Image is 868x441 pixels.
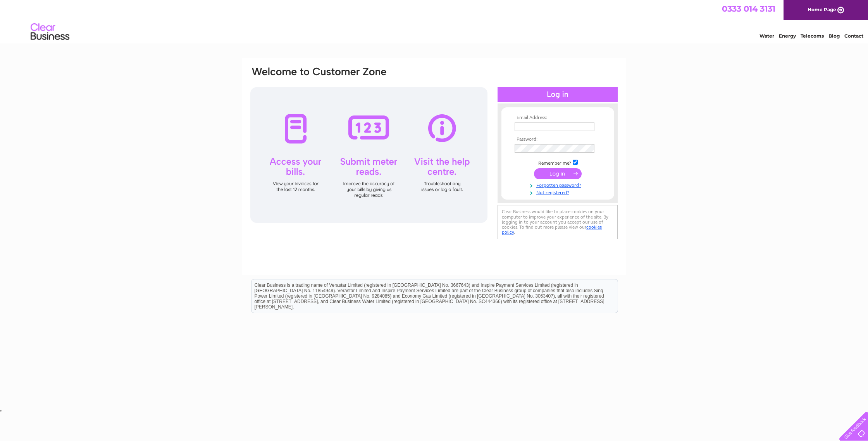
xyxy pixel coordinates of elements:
th: Email Address: [513,115,603,121]
img: logo.png [30,20,70,44]
a: Telecoms [801,33,824,39]
a: Blog [828,33,840,39]
input: Submit [534,168,582,179]
td: Remember me? [513,158,603,166]
a: cookies policy [502,224,602,235]
div: Clear Business would like to place cookies on your computer to improve your experience of the sit... [498,205,618,239]
th: Password: [513,137,603,142]
a: Forgotten password? [515,181,603,188]
a: 0333 014 3131 [722,4,775,14]
a: Water [759,33,774,39]
a: Not registered? [515,188,603,196]
a: Energy [779,33,796,39]
div: Clear Business is a trading name of Verastar Limited (registered in [GEOGRAPHIC_DATA] No. 3667643... [251,4,618,38]
a: Contact [844,33,863,39]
